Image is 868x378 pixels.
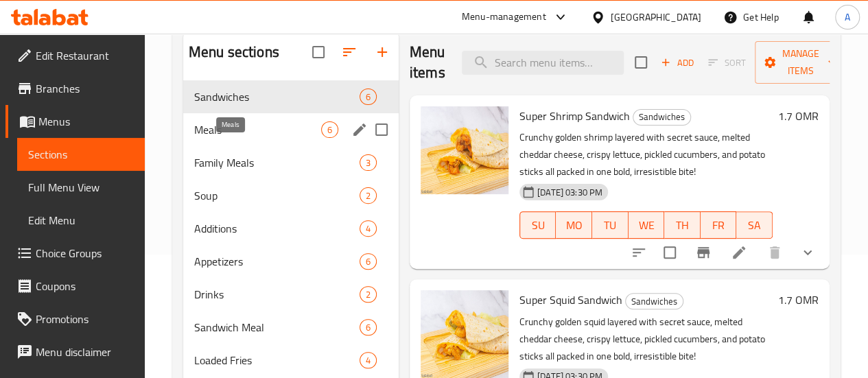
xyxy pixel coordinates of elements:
[322,123,338,137] span: 6
[194,220,360,237] span: Additions
[360,319,377,335] div: items
[17,138,145,171] a: Sections
[17,171,145,204] a: Full Menu View
[360,222,376,235] span: 4
[625,293,683,309] div: Sandwiches
[421,290,508,378] img: Super Squid Sandwich
[360,354,376,367] span: 4
[360,156,376,169] span: 3
[519,211,556,239] button: SU
[194,253,360,270] span: Appetizers
[194,121,321,138] span: Meals
[36,344,134,360] span: Menu disclaimer
[183,80,399,113] div: Sandwiches6
[629,211,665,239] button: WE
[360,189,376,202] span: 2
[183,311,399,344] div: Sandwich Meal6
[360,91,376,104] span: 6
[360,154,377,171] div: items
[183,245,399,278] div: Appetizers6
[655,52,699,73] span: Add item
[360,253,377,270] div: items
[28,212,134,228] span: Edit Menu
[360,88,377,105] div: items
[611,10,701,25] div: [GEOGRAPHIC_DATA]
[17,204,145,237] a: Edit Menu
[766,45,836,80] span: Manage items
[183,146,399,179] div: Family Meals3
[5,237,145,270] a: Choice Groups
[183,212,399,245] div: Additions4
[36,245,134,261] span: Choice Groups
[664,211,701,239] button: TH
[360,187,377,204] div: items
[699,52,755,73] span: Select section first
[778,106,819,126] h6: 1.7 OMR
[194,154,360,171] div: Family Meals
[183,278,399,311] div: Drinks2
[421,106,508,194] img: Super Shrimp Sandwich
[519,106,630,126] span: Super Shrimp Sandwich
[183,113,399,146] div: Meals6edit
[360,352,377,368] div: items
[736,211,773,239] button: SA
[462,51,624,75] input: search
[360,286,377,303] div: items
[561,215,587,235] span: MO
[194,286,360,303] span: Drinks
[183,179,399,212] div: Soup2
[349,119,370,140] button: edit
[633,109,691,126] div: Sandwiches
[592,211,629,239] button: TU
[755,41,847,84] button: Manage items
[194,352,360,368] span: Loaded Fries
[360,288,376,301] span: 2
[659,55,696,71] span: Add
[36,80,134,97] span: Branches
[36,47,134,64] span: Edit Restaurant
[626,48,655,77] span: Select section
[791,236,824,269] button: show more
[321,121,338,138] div: items
[731,244,747,261] a: Edit menu item
[519,314,773,365] p: Crunchy golden squid layered with secret sauce, melted cheddar cheese, crispy lettuce, pickled cu...
[194,319,360,335] span: Sandwich Meal
[462,9,546,25] div: Menu-management
[598,215,623,235] span: TU
[670,215,695,235] span: TH
[28,146,134,163] span: Sections
[36,278,134,294] span: Coupons
[183,344,399,377] div: Loaded Fries4
[626,294,683,309] span: Sandwiches
[655,52,699,73] button: Add
[845,10,850,25] span: A
[622,236,655,269] button: sort-choices
[634,215,659,235] span: WE
[366,36,399,69] button: Add section
[519,290,622,310] span: Super Squid Sandwich
[742,215,767,235] span: SA
[701,211,737,239] button: FR
[556,211,592,239] button: MO
[706,215,731,235] span: FR
[360,321,376,334] span: 6
[5,270,145,303] a: Coupons
[519,129,773,180] p: Crunchy golden shrimp layered with secret sauce, melted cheddar cheese, crispy lettuce, pickled c...
[687,236,720,269] button: Branch-specific-item
[410,42,445,83] h2: Menu items
[360,220,377,237] div: items
[194,187,360,204] span: Soup
[28,179,134,196] span: Full Menu View
[526,215,551,235] span: SU
[5,72,145,105] a: Branches
[189,42,279,62] h2: Menu sections
[655,238,684,267] span: Select to update
[194,88,360,105] span: Sandwiches
[5,303,145,335] a: Promotions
